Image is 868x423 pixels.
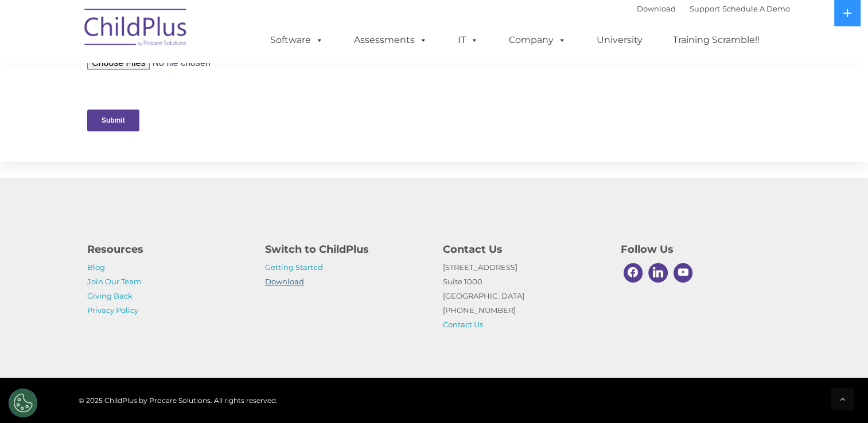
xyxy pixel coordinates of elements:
a: Privacy Policy [87,305,138,315]
font: | [637,4,790,13]
button: Cookies Settings [9,389,37,417]
p: [STREET_ADDRESS] Suite 1000 [GEOGRAPHIC_DATA] [PHONE_NUMBER] [443,260,604,332]
a: Blog [87,263,105,272]
a: Linkedin [645,260,671,285]
h4: Switch to ChildPlus [265,241,426,257]
h4: Contact Us [443,241,604,257]
a: Download [265,277,304,286]
a: University [585,29,654,52]
a: Giving Back [87,291,133,300]
h4: Resources [87,241,248,257]
a: IT [446,29,490,52]
a: Training Scramble!! [661,29,771,52]
a: Schedule A Demo [722,4,790,13]
span: Phone number [347,113,396,122]
iframe: Chat Widget [681,299,868,423]
span: © 2025 ChildPlus by Procare Solutions. All rights reserved. [79,396,278,405]
a: Software [259,29,335,52]
h4: Follow Us [621,241,781,257]
span: Last name [347,66,382,75]
a: Contact Us [443,320,483,329]
a: Youtube [671,260,696,285]
a: Facebook [621,260,646,285]
a: Download [637,4,676,13]
a: Join Our Team [87,277,142,286]
img: ChildPlus by Procare Solutions [79,1,193,58]
a: Assessments [342,29,439,52]
a: Support [690,4,720,13]
a: Company [497,29,578,52]
a: Getting Started [265,263,323,272]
